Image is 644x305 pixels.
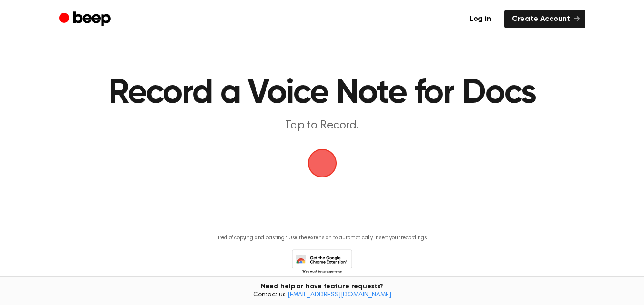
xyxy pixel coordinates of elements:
a: Beep [59,10,113,29]
span: Contact us [6,291,638,300]
a: Log in [462,10,499,28]
a: Create Account [504,10,585,28]
h1: Record a Voice Note for Docs [103,76,541,110]
p: Tap to Record. [139,118,505,134]
p: Tired of copying and pasting? Use the extension to automatically insert your recordings. [216,235,429,242]
img: Beep Logo [308,149,337,177]
a: [EMAIL_ADDRESS][DOMAIN_NAME] [287,292,391,298]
